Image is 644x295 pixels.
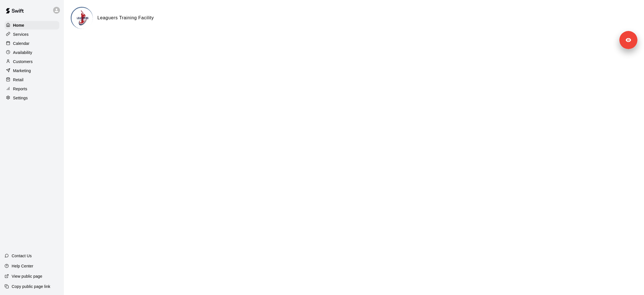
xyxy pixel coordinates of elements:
a: Retail [5,76,59,84]
p: Settings [13,95,28,101]
img: Leaguers Training Facility logo [72,8,93,29]
a: Home [5,21,59,30]
p: Copy public page link [12,284,50,289]
h6: Leaguers Training Facility [97,14,154,22]
p: Retail [13,77,24,83]
p: Marketing [13,68,31,74]
p: Customers [13,59,33,64]
a: Reports [5,85,59,93]
p: Reports [13,86,27,92]
a: Availability [5,48,59,57]
a: Settings [5,94,59,102]
a: Services [5,30,59,39]
p: Calendar [13,41,30,46]
a: Marketing [5,66,59,75]
p: View public page [12,273,42,279]
a: Customers [5,57,59,66]
p: Services [13,32,29,37]
p: Help Center [12,263,33,269]
p: Availability [13,50,32,55]
p: Contact Us [12,253,32,259]
a: Calendar [5,39,59,48]
p: Home [13,22,24,28]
